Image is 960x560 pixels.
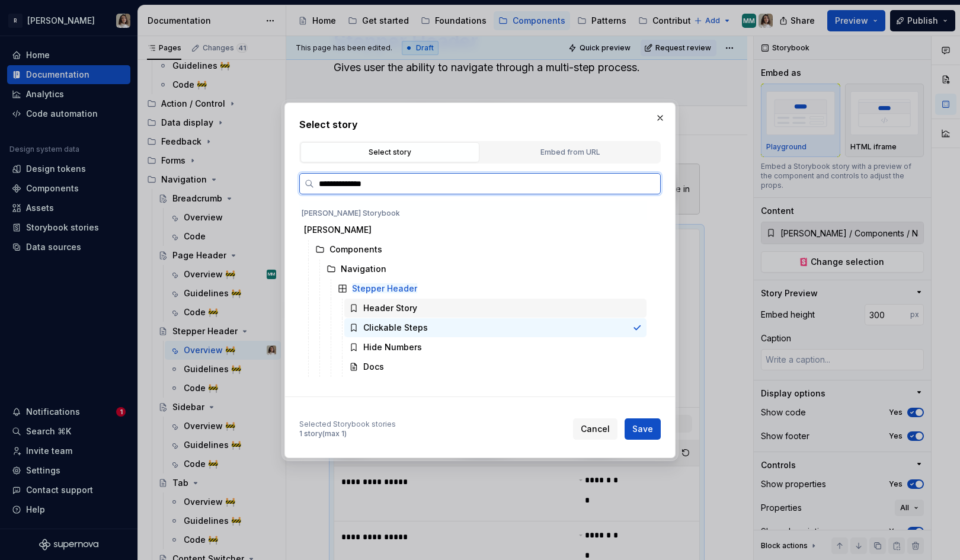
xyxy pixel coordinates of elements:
div: Docs [363,361,384,373]
div: Header Story [363,302,417,314]
button: Cancel [573,418,617,440]
span: Cancel [581,423,610,435]
h2: Select story [299,117,661,132]
button: Save [625,418,661,440]
div: Embed from URL [485,146,655,158]
div: Clickable Steps [363,322,428,334]
mark: Stepper Header [352,283,417,293]
div: 1 story (max 1) [299,429,396,439]
div: Selected Storybook stories [299,420,396,429]
div: Select story [305,146,475,158]
div: Navigation [341,263,386,275]
div: Components [329,244,382,255]
div: Hide Numbers [363,341,422,353]
div: [PERSON_NAME] Storybook [299,201,647,220]
div: [PERSON_NAME] [304,224,372,236]
span: Save [632,423,653,435]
